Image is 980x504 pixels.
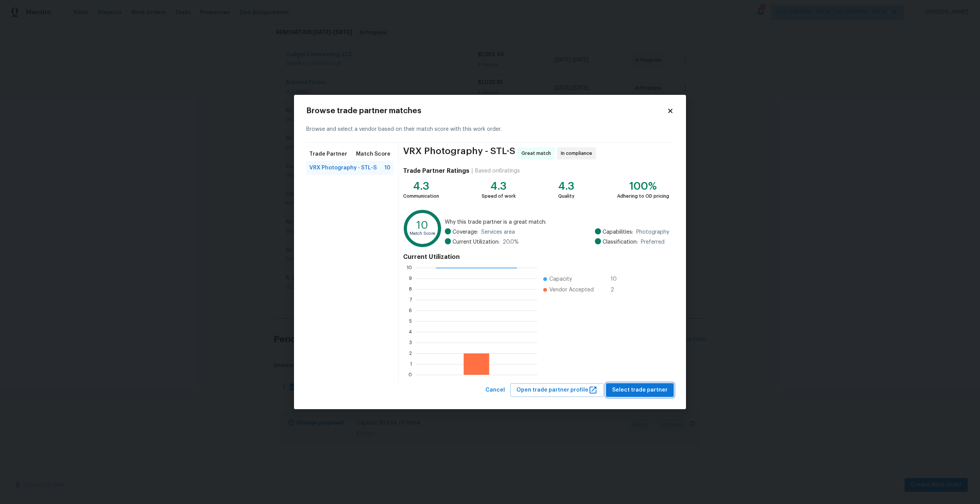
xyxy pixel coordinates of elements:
text: 1 [410,361,412,366]
span: Match Score [356,150,390,158]
text: 10 [407,265,412,270]
text: Match Score [410,231,435,236]
div: | [469,167,475,175]
span: Coverage: [452,228,478,236]
div: Quality [558,192,575,200]
text: 9 [409,276,412,280]
span: Select trade partner [612,385,668,395]
text: 0 [408,372,412,377]
button: Cancel [482,383,508,397]
div: Browse and select a vendor based on their match score with this work order. [306,116,674,143]
text: 8 [409,286,412,291]
text: 6 [409,308,412,312]
span: Classification: [603,238,638,246]
span: In compliance [561,150,595,157]
span: 2 [611,286,623,294]
span: VRX Photography - STL-S [403,147,515,159]
span: 10 [611,275,623,283]
div: 4.3 [403,182,439,190]
span: Vendor Accepted [549,286,594,294]
text: 2 [409,351,412,355]
span: Photography [636,228,669,236]
text: 7 [410,297,412,302]
h4: Current Utilization [403,253,669,261]
span: Capabilities: [603,228,633,236]
span: 20.0 % [503,238,519,246]
div: 100% [617,182,669,190]
text: 4 [409,329,412,334]
span: 10 [384,164,390,172]
div: 4.3 [558,182,575,190]
div: Based on 6 ratings [475,167,520,175]
h2: Browse trade partner matches [306,107,667,115]
div: Communication [403,192,439,200]
span: Cancel [485,385,505,395]
div: Speed of work [482,192,516,200]
span: Current Utilization: [452,238,500,246]
span: Open trade partner profile [516,385,598,395]
span: Trade Partner [309,150,347,158]
text: 5 [409,319,412,323]
div: 4.3 [482,182,516,190]
h4: Trade Partner Ratings [403,167,469,175]
div: Adhering to OD pricing [617,192,669,200]
span: Why this trade partner is a great match: [445,218,669,226]
text: 3 [409,340,412,345]
span: Capacity [549,275,572,283]
span: Great match [521,150,554,157]
text: 10 [416,219,428,230]
span: Preferred [641,238,665,246]
span: VRX Photography - STL-S [309,164,377,172]
button: Select trade partner [606,383,674,397]
button: Open trade partner profile [510,383,604,397]
span: Services area [481,228,515,236]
